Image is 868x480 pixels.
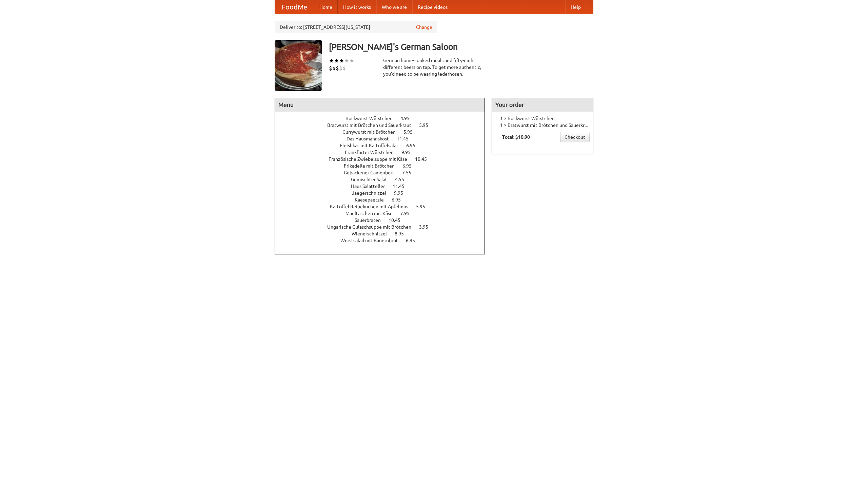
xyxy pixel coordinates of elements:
li: ★ [334,57,339,64]
h3: [PERSON_NAME]'s German Saloon [329,40,593,54]
h4: Your order [492,98,593,112]
span: 5.95 [416,204,432,209]
span: 11.45 [393,184,411,189]
a: Das Hausmannskost 11.45 [347,136,421,141]
a: Bockwurst Würstchen 4.95 [346,116,422,121]
a: Frankfurter Würstchen 9.95 [345,150,423,155]
a: Help [565,0,586,14]
a: Who we are [376,0,412,14]
a: Gebackener Camenbert 7.55 [344,170,424,175]
span: 5.95 [403,129,419,135]
a: Wienerschnitzel 8.95 [352,231,416,236]
a: Ungarische Gulaschsuppe mit Brötchen 3.95 [327,224,441,230]
img: angular.jpg [275,40,322,91]
div: Deliver to: [STREET_ADDRESS][US_STATE] [275,21,437,33]
span: Haus Salatteller [351,184,392,189]
h4: Menu [275,98,485,112]
span: Ungarische Gulaschsuppe mit Brötchen [327,224,418,230]
div: German home-cooked meals and fifty-eight different beers on tap. To get more authentic, you'd nee... [383,57,485,77]
a: Checkout [560,132,590,142]
li: 1 × Bratwurst mit Brötchen und Sauerkraut [495,122,590,129]
li: ★ [349,57,354,64]
span: Jaegerschnitzel [352,190,393,196]
b: Total: $10.90 [502,134,530,140]
span: 6.95 [392,197,408,203]
a: Bratwurst mit Brötchen und Sauerkraut 5.95 [327,122,441,128]
span: 11.45 [397,136,415,141]
li: ★ [339,57,344,64]
li: 1 × Bockwurst Würstchen [495,115,590,122]
li: $ [336,64,339,72]
span: 6.95 [402,163,418,169]
span: 4.55 [395,177,411,182]
a: Gemischter Salat 4.55 [351,177,417,182]
span: Das Hausmannskost [347,136,396,141]
a: Jaegerschnitzel 9.95 [352,190,416,196]
span: 4.95 [400,116,416,121]
li: $ [332,64,336,72]
li: $ [339,64,342,72]
a: Recipe videos [412,0,453,14]
span: Sauerbraten [355,217,388,223]
a: Home [314,0,338,14]
a: Kaesepaetzle 6.95 [355,197,413,203]
a: Maultaschen mit Käse 7.95 [346,211,422,216]
span: 8.95 [395,231,411,236]
a: Fleishkas mit Kartoffelsalat 6.95 [340,143,428,148]
a: Currywurst mit Brötchen 5.95 [342,129,425,135]
a: How it works [338,0,376,14]
span: 3.95 [419,224,435,230]
a: Haus Salatteller 11.45 [351,184,417,189]
span: 10.45 [415,156,434,162]
span: 10.45 [389,217,407,223]
a: Change [416,24,432,31]
span: Wurstsalad mit Bauernbrot [340,238,405,243]
span: Maultaschen mit Käse [346,211,399,216]
li: ★ [329,57,334,64]
span: Wienerschnitzel [352,231,394,236]
a: Frikadelle mit Brötchen 6.95 [344,163,424,169]
span: Bratwurst mit Brötchen und Sauerkraut [327,122,418,128]
span: 5.95 [419,122,435,128]
a: FoodMe [275,0,314,14]
a: Sauerbraten 10.45 [355,217,413,223]
span: 9.95 [394,190,410,196]
span: Kaesepaetzle [355,197,391,203]
span: Kartoffel Reibekuchen mit Apfelmus [330,204,415,209]
span: Frikadelle mit Brötchen [344,163,401,169]
span: Französische Zwiebelsuppe mit Käse [329,156,414,162]
li: ★ [344,57,349,64]
li: $ [329,64,332,72]
span: Fleishkas mit Kartoffelsalat [340,143,405,148]
span: 7.95 [400,211,416,216]
span: Frankfurter Würstchen [345,150,400,155]
span: Currywurst mit Brötchen [342,129,402,135]
span: 9.95 [401,150,417,155]
span: 6.95 [406,238,422,243]
a: Wurstsalad mit Bauernbrot 6.95 [340,238,428,243]
a: Französische Zwiebelsuppe mit Käse 10.45 [329,156,439,162]
li: $ [342,64,346,72]
span: Gebackener Camenbert [344,170,401,175]
span: 6.95 [406,143,422,148]
span: Bockwurst Würstchen [346,116,399,121]
span: 7.55 [402,170,418,175]
a: Kartoffel Reibekuchen mit Apfelmus 5.95 [330,204,438,209]
span: Gemischter Salat [351,177,394,182]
